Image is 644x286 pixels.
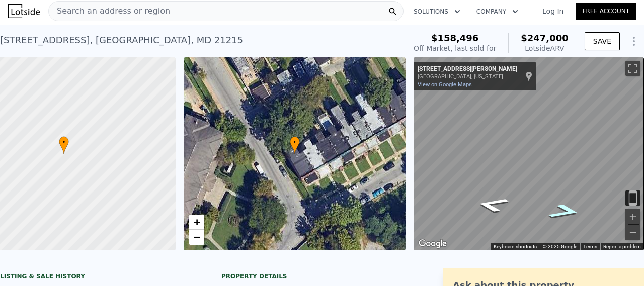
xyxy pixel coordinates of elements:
button: Solutions [406,3,468,21]
a: Open this area in Google Maps (opens a new window) [416,237,449,250]
path: Go Southeast, Towanda Ave [535,200,595,222]
span: − [193,231,200,243]
a: Report a problem [603,244,641,249]
div: Off Market, last sold for [414,43,496,53]
button: Show Options [624,31,644,51]
span: $247,000 [521,33,569,43]
div: • [59,136,69,154]
button: Toggle motion tracking [625,190,640,206]
a: Zoom out [189,230,204,245]
div: [GEOGRAPHIC_DATA], [US_STATE] [418,73,517,80]
img: Google [416,237,449,250]
a: Log In [530,6,576,16]
a: Free Account [576,3,636,20]
span: • [290,138,300,147]
span: • [59,138,69,147]
span: $158,496 [431,33,479,43]
span: + [193,216,200,228]
a: Terms [583,244,597,249]
button: Keyboard shortcuts [494,243,537,250]
span: Search an address or region [49,5,170,17]
span: © 2025 Google [543,244,577,249]
button: Zoom in [625,209,640,224]
button: SAVE [585,32,620,50]
div: Street View [414,57,644,250]
div: Property details [221,272,423,280]
button: Toggle fullscreen view [625,61,640,76]
div: [STREET_ADDRESS][PERSON_NAME] [418,65,517,73]
button: Company [468,3,526,21]
div: Lotside ARV [521,43,569,53]
a: Zoom in [189,215,204,230]
div: Map [414,57,644,250]
a: Show location on map [525,71,532,82]
div: • [290,136,300,154]
a: View on Google Maps [418,81,472,88]
path: Go Northwest, Towanda Ave [462,194,523,216]
button: Zoom out [625,225,640,240]
img: Lotside [8,4,40,18]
